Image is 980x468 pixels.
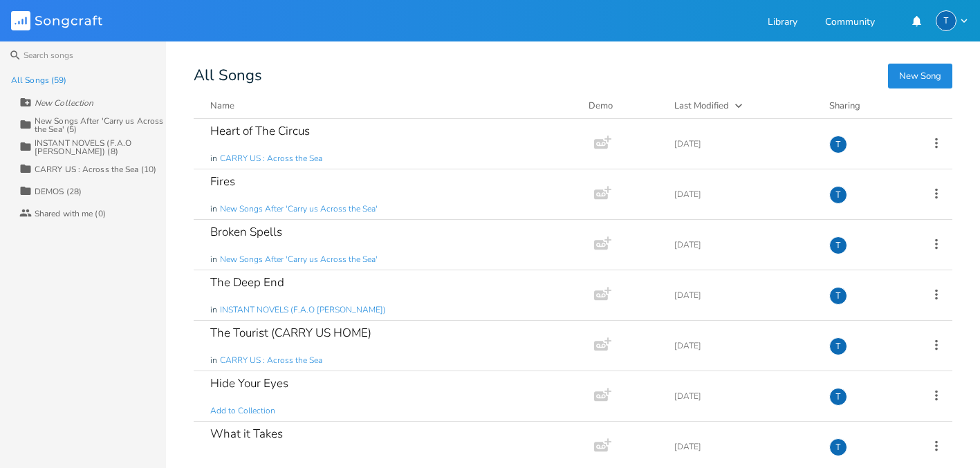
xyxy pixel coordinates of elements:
[210,125,310,137] div: Heart of The Circus
[35,139,166,156] div: INSTANT NOVELS (F.A.O [PERSON_NAME]) (8)
[220,304,386,316] span: INSTANT NOVELS (F.A.O [PERSON_NAME])
[210,99,572,113] button: Name
[210,153,217,165] span: in
[936,10,956,31] div: The Killing Tide
[210,203,217,215] span: in
[674,100,729,112] div: Last Modified
[829,135,847,153] div: The Killing Tide
[210,304,217,316] span: in
[35,117,166,133] div: New Songs After 'Carry us Across the Sea' (5)
[888,64,952,88] button: New Song
[829,438,847,456] div: The Killing Tide
[674,99,813,113] button: Last Modified
[210,254,217,265] span: in
[35,187,82,196] div: DEMOS (28)
[210,277,284,288] div: The Deep End
[210,226,282,238] div: Broken Spells
[829,287,847,305] div: The Killing Tide
[194,69,952,82] div: All Songs
[210,327,371,339] div: The Tourist (CARRY US HOME)
[825,17,875,29] a: Community
[210,428,283,440] div: What it Takes
[768,17,797,29] a: Library
[674,392,813,400] div: [DATE]
[589,99,658,113] div: Demo
[210,377,288,389] div: Hide Your Eyes
[210,405,275,417] span: Add to Collection
[829,388,847,406] div: The Killing Tide
[829,99,912,113] div: Sharing
[674,442,813,451] div: [DATE]
[220,456,413,467] span: New Songs After 'Carry us Across the Sea' , DEMOS
[674,291,813,299] div: [DATE]
[674,190,813,198] div: [DATE]
[35,209,106,218] div: Shared with me (0)
[220,254,378,265] span: New Songs After 'Carry us Across the Sea'
[210,100,234,112] div: Name
[674,140,813,148] div: [DATE]
[936,10,969,31] button: T
[220,203,378,215] span: New Songs After 'Carry us Across the Sea'
[220,153,322,165] span: CARRY US : Across the Sea
[11,76,66,84] div: All Songs (59)
[674,241,813,249] div: [DATE]
[829,337,847,355] div: The Killing Tide
[210,456,217,467] span: in
[210,176,235,187] div: Fires
[35,99,93,107] div: New Collection
[220,355,322,366] span: CARRY US : Across the Sea
[210,355,217,366] span: in
[829,186,847,204] div: The Killing Tide
[35,165,156,174] div: CARRY US : Across the Sea (10)
[829,236,847,254] div: The Killing Tide
[674,341,813,350] div: [DATE]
